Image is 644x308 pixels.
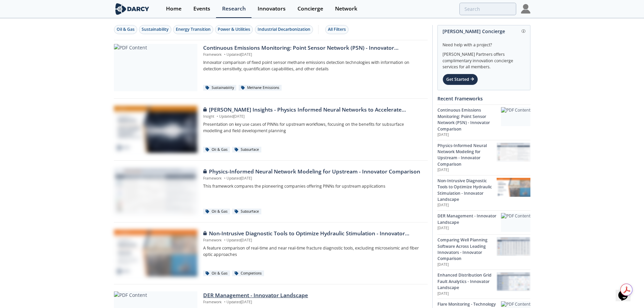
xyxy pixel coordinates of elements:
p: Framework Updated [DATE] [203,176,423,181]
span: • [223,300,226,304]
p: Framework Updated [DATE] [203,238,423,243]
p: [DATE] [437,226,501,231]
div: All Filters [328,26,346,32]
div: Sustainability [142,26,169,32]
p: [DATE] [437,203,497,208]
a: Enhanced Distribution Grid Fault Analytics - Innovator Landscape [DATE] Enhanced Distribution Gri... [437,269,530,299]
p: Framework Updated [DATE] [203,52,423,57]
img: logo-wide.svg [114,3,151,15]
div: Network [335,6,357,11]
a: DER Management - Innovator Landscape [DATE] PDF Content [437,210,530,234]
div: Get Started [443,74,478,85]
div: Physics-Informed Neural Network Modeling for Upstream - Innovator Comparison [203,168,423,176]
a: PDF Content Continuous Emissions Monitoring: Point Sensor Network (PSN) - Innovator Comparison Fr... [114,44,428,91]
div: [PERSON_NAME] Partners offers complimentary innovation concierge services for all members. [443,48,525,70]
div: Home [166,6,182,11]
p: Insight Updated [DATE] [203,114,423,119]
p: [DATE] [437,167,497,173]
p: Framework Updated [DATE] [203,300,423,305]
div: DER Management - Innovator Landscape [437,213,501,226]
div: Oil & Gas [117,26,135,32]
div: Concierge [297,6,323,11]
a: Darcy Insights - Physics Informed Neural Networks to Accelerate Subsurface Scenario Analysis prev... [114,106,428,153]
a: Physics-Informed Neural Network Modeling for Upstream - Innovator Comparison [DATE] Physics-Infor... [437,140,530,175]
p: This framework compares the pioneering companies offering PINNs for upstream applications [203,183,423,189]
div: Recent Frameworks [437,93,530,104]
div: Sustainability [203,85,236,91]
div: Power & Utilities [218,26,250,32]
p: A feature comparison of real-time and near real-time fracture diagnostic tools, excluding microse... [203,245,423,258]
button: Sustainability [139,25,171,34]
p: Innovator comparison of fixed point sensor methane emissions detection technologies with informat... [203,60,423,72]
div: Research [222,6,246,11]
a: Physics-Informed Neural Network Modeling for Upstream - Innovator Comparison preview Physics-Info... [114,168,428,215]
div: Methane Emissions [239,85,282,91]
div: Continuous Emissions Monitoring: Point Sensor Network (PSN) - Innovator Comparison [437,107,501,132]
div: Oil & Gas [203,270,230,277]
div: Non-Intrusive Diagnostic Tools to Optimize Hydraulic Stimulation - Innovator Landscape [437,178,497,203]
div: Industrial Decarbonization [258,26,310,32]
div: Oil & Gas [203,209,230,215]
div: Completions [232,270,264,277]
div: Energy Transition [176,26,211,32]
a: Comparing Well Planning Software Across Leading Innovators - Innovator Comparison [DATE] Comparin... [437,234,530,269]
div: Comparing Well Planning Software Across Leading Innovators - Innovator Comparison [437,237,497,262]
div: [PERSON_NAME] Insights - Physics Informed Neural Networks to Accelerate Subsurface Scenario Analysis [203,106,423,114]
span: • [223,52,226,57]
button: Power & Utilities [215,25,253,34]
span: • [223,238,226,242]
span: • [215,114,219,119]
p: [DATE] [437,262,497,267]
div: Subsurface [232,147,261,153]
div: [PERSON_NAME] Concierge [443,25,525,37]
iframe: chat widget [616,281,637,301]
button: Oil & Gas [114,25,137,34]
p: [DATE] [437,132,501,138]
div: Events [193,6,210,11]
div: Need help with a project? [443,37,525,48]
div: Continuous Emissions Monitoring: Point Sensor Network (PSN) - Innovator Comparison [203,44,423,52]
p: [DATE] [437,291,497,297]
input: Advanced Search [459,3,516,15]
button: Industrial Decarbonization [255,25,313,34]
div: Enhanced Distribution Grid Fault Analytics - Innovator Landscape [437,272,497,291]
button: All Filters [325,25,349,34]
p: Presentation on key use cases of PINNs for upstream workflows, focusing on the benefits for subsu... [203,121,423,134]
div: Physics-Informed Neural Network Modeling for Upstream - Innovator Comparison [437,143,497,168]
button: Energy Transition [173,25,213,34]
div: Subsurface [232,209,261,215]
div: Non-Intrusive Diagnostic Tools to Optimize Hydraulic Stimulation - Innovator Landscape [203,230,423,238]
div: Oil & Gas [203,147,230,153]
a: Non-Intrusive Diagnostic Tools to Optimize Hydraulic Stimulation - Innovator Landscape [DATE] Non... [437,175,530,210]
span: • [223,176,226,181]
div: Innovators [258,6,286,11]
div: DER Management - Innovator Landscape [203,291,423,300]
img: Profile [521,4,530,14]
img: information.svg [522,29,525,33]
a: Continuous Emissions Monitoring: Point Sensor Network (PSN) - Innovator Comparison [DATE] PDF Con... [437,104,530,140]
a: Non-Intrusive Diagnostic Tools to Optimize Hydraulic Stimulation - Innovator Landscape preview No... [114,230,428,277]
